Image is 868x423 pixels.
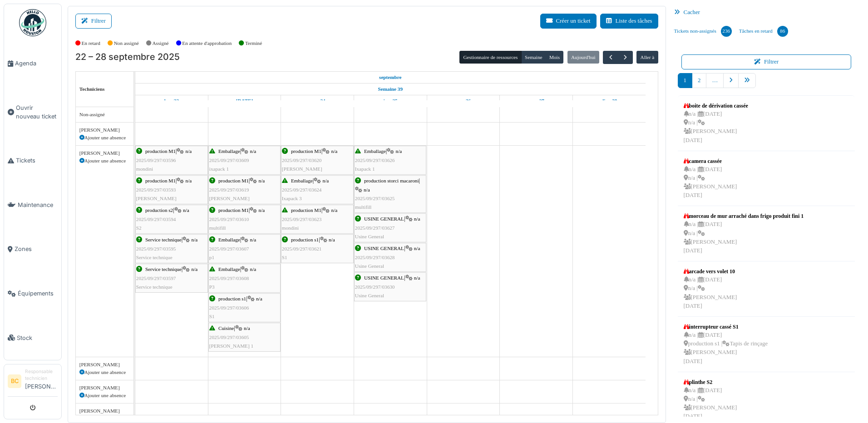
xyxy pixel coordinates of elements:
h2: 22 – 28 septembre 2025 [75,52,180,63]
span: P3 [209,284,215,290]
div: n/a | [DATE] n/a | [PERSON_NAME] [DATE] [684,165,737,200]
span: n/a [323,178,329,183]
label: En retard [82,39,100,47]
a: Tickets non-assignés [671,19,735,44]
span: 2025/09/297/03630 [355,284,395,290]
button: Créer un ticket [540,14,597,29]
a: Zones [4,227,61,271]
span: 2025/09/297/03627 [355,225,395,231]
a: Agenda [4,41,61,86]
span: n/a [183,207,189,213]
div: | [136,147,207,173]
div: | [282,236,353,262]
a: 25 septembre 2025 [381,95,400,107]
div: Ajouter une absence [79,157,130,165]
a: … [706,73,724,88]
div: n/a | [DATE] n/a | [PERSON_NAME] [DATE] [684,386,737,421]
div: Cacher [671,6,863,19]
a: Tâches en retard [735,19,792,44]
span: n/a [331,207,338,213]
span: n/a [331,148,338,154]
span: Usine General [355,293,384,298]
nav: pager [678,73,855,95]
span: n/a [192,266,198,272]
span: [PERSON_NAME] [209,196,250,201]
span: production M1 [218,207,249,213]
a: 2 [692,73,706,88]
span: Maintenance [18,201,58,209]
a: Tickets [4,138,61,183]
button: Précédent [603,51,618,64]
a: 22 septembre 2025 [377,72,404,83]
span: 2025/09/297/03608 [209,275,249,281]
div: | [209,206,280,232]
a: Semaine 39 [376,84,405,95]
a: camera cassée n/a |[DATE] n/a | [PERSON_NAME][DATE] [681,155,740,202]
span: 2025/09/297/03593 [136,187,176,192]
div: arcade vers volet 10 [684,267,737,275]
span: production M1 [291,207,321,213]
span: multifill [209,225,226,231]
span: production s1 [291,237,319,242]
span: 2025/09/297/03597 [136,275,176,281]
button: Semaine [521,51,546,64]
label: Terminé [245,39,262,47]
a: 28 septembre 2025 [599,95,619,107]
div: Non-assigné [79,111,130,118]
li: [PERSON_NAME] [25,368,58,394]
a: Ouvrir nouveau ticket [4,86,61,139]
span: p1 [209,255,214,260]
span: 2025/09/297/03596 [136,157,176,163]
span: n/a [396,148,402,154]
span: n/a [364,187,370,192]
span: 2025/09/297/03620 [282,157,322,163]
a: 1 [678,73,692,88]
div: Ajouter une absence [79,369,130,376]
span: Emballage [291,178,313,183]
div: | [282,206,353,232]
span: production M1 [291,148,321,154]
div: n/a | [DATE] n/a | [PERSON_NAME] [DATE] [684,275,737,310]
span: n/a [186,178,192,183]
span: n/a [186,148,192,154]
span: 2025/09/297/03626 [355,157,395,163]
button: Filtrer [681,54,852,69]
span: n/a [414,216,420,221]
button: Liste des tâches [600,14,658,29]
span: 2025/09/297/03607 [209,246,249,251]
span: Techniciens [79,86,105,92]
span: Zones [15,245,58,253]
span: n/a [244,325,250,331]
span: USINE GENERAL [364,216,404,221]
div: | [209,177,280,203]
span: Équipements [18,289,58,298]
div: morceau de mur arraché dans frigo produit fini 1 [684,212,804,220]
div: Responsable technicien [25,368,58,382]
span: Cuisine [218,325,234,331]
div: | [136,265,207,291]
span: 2025/09/297/03625 [355,196,395,201]
span: Usine General [355,263,384,269]
span: Agenda [15,59,58,68]
div: | [355,274,425,300]
a: 24 septembre 2025 [307,95,328,107]
a: BC Responsable technicien[PERSON_NAME] [8,368,58,397]
span: USINE GENERAL [364,275,404,280]
span: 2025/09/297/03609 [209,157,249,163]
span: production M1 [145,148,176,154]
div: | [282,147,353,173]
span: n/a [250,237,256,242]
div: Ajouter une absence [79,134,130,142]
a: 26 septembre 2025 [454,95,473,107]
span: n/a [414,246,420,251]
span: n/a [256,296,262,301]
div: | [209,236,280,262]
label: En attente d'approbation [182,39,232,47]
span: Service technique [136,284,173,290]
span: Emballage [218,237,240,242]
div: [PERSON_NAME] [79,149,130,157]
img: Badge_color-CXgf-gQk.svg [19,9,46,36]
span: Service technique [136,255,173,260]
div: interrupteur cassé S1 [684,323,768,331]
span: n/a [329,237,335,242]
